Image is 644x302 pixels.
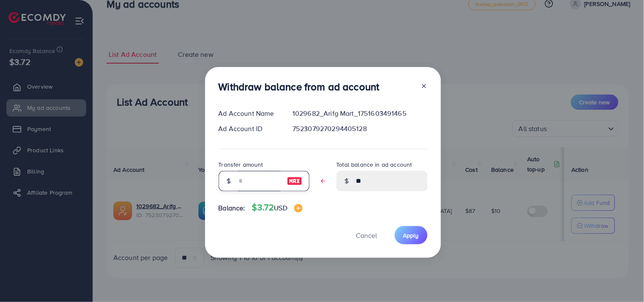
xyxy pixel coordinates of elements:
[252,202,303,213] h4: $3.72
[219,203,245,213] span: Balance:
[287,176,302,186] img: image
[212,109,286,118] div: Ad Account Name
[274,203,287,213] span: USD
[212,124,286,134] div: Ad Account ID
[294,204,303,213] img: image
[219,81,380,93] h3: Withdraw balance from ad account
[395,226,427,244] button: Apply
[608,264,638,296] iframe: Chat
[337,160,412,169] label: Total balance in ad account
[219,160,263,169] label: Transfer amount
[403,231,419,240] span: Apply
[356,231,377,240] span: Cancel
[346,226,388,244] button: Cancel
[286,124,434,134] div: 7523079270294405128
[286,109,434,118] div: 1029682_Arifg Mart_1751603491465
